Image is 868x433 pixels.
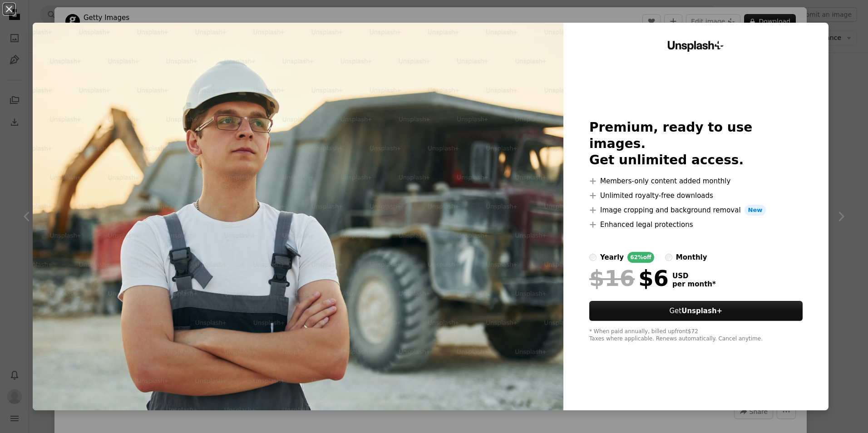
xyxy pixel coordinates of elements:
[627,252,654,263] div: 62% off
[672,272,716,280] span: USD
[665,254,672,261] input: monthly
[745,205,766,216] span: New
[589,254,597,261] input: yearly62%off
[589,301,803,321] a: GetUnsplash+
[589,176,803,187] li: Members-only content added monthly
[672,280,716,288] span: per month *
[676,252,707,263] div: monthly
[589,190,803,201] li: Unlimited royalty-free downloads
[589,219,803,230] li: Enhanced legal protections
[589,266,669,290] div: $6
[589,119,803,168] h2: Premium, ready to use images. Get unlimited access.
[589,205,803,216] li: Image cropping and background removal
[681,307,722,315] strong: Unsplash+
[600,252,624,263] div: yearly
[589,328,803,343] div: * When paid annually, billed upfront $72 Taxes where applicable. Renews automatically. Cancel any...
[589,266,635,290] span: $16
